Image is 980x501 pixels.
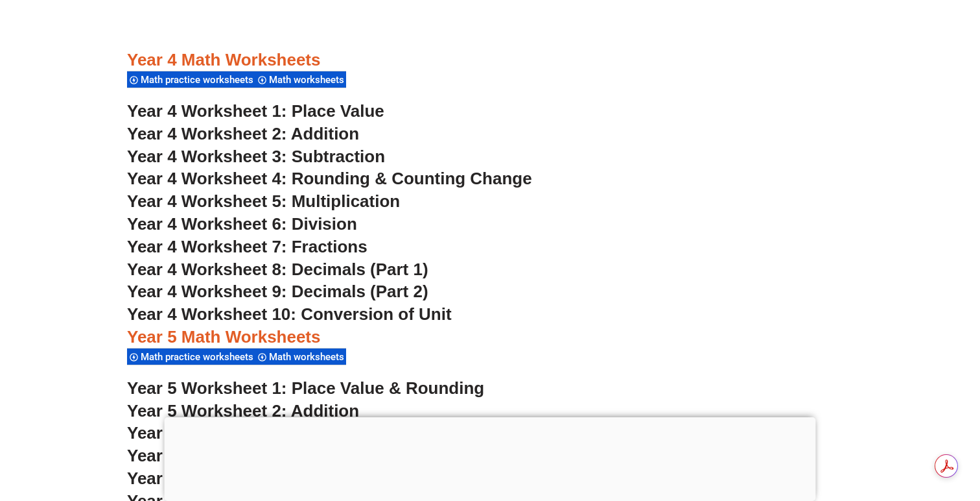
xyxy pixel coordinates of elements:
[127,401,359,421] a: Year 5 Worksheet 2: Addition
[269,351,348,363] span: Math worksheets
[127,169,532,188] a: Year 4 Worksheet 4: Rounding & Counting Change
[127,191,400,211] a: Year 4 Worksheet 5: Multiplication
[127,348,255,365] div: Math practice worksheets
[165,417,816,498] iframe: Advertisement
[127,423,385,443] a: Year 5 Worksheet 3: Subtraction
[141,74,257,86] span: Math practice worksheets
[127,147,385,166] a: Year 4 Worksheet 3: Subtraction
[127,71,255,88] div: Math practice worksheets
[127,469,357,488] a: Year 5 Worksheet 5: Division
[127,237,367,256] a: Year 4 Worksheet 7: Fractions
[127,49,853,71] h3: Year 4 Math Worksheets
[127,378,484,398] a: Year 5 Worksheet 1: Place Value & Rounding
[127,124,359,143] a: Year 4 Worksheet 2: Addition
[141,351,257,363] span: Math practice worksheets
[127,260,428,279] a: Year 4 Worksheet 8: Decimals (Part 1)
[255,71,346,88] div: Math worksheets
[127,101,384,121] a: Year 4 Worksheet 1: Place Value
[269,74,348,86] span: Math worksheets
[127,282,428,301] a: Year 4 Worksheet 9: Decimals (Part 2)
[255,348,346,365] div: Math worksheets
[915,382,980,501] iframe: Chat Widget
[127,214,357,234] a: Year 4 Worksheet 6: Division
[127,304,452,324] a: Year 4 Worksheet 10: Conversion of Unit
[127,446,552,465] a: Year 5 Worksheet 4: Multiplication & Distributive Law
[127,326,853,348] h3: Year 5 Math Worksheets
